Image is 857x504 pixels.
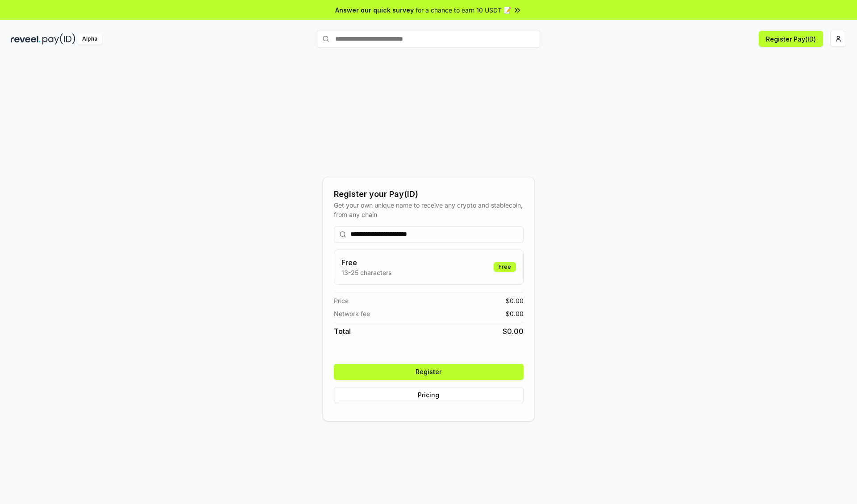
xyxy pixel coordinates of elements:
[759,31,823,47] button: Register Pay(ID)
[11,33,41,45] img: reveel_dark
[77,33,102,45] div: Alpha
[341,257,391,268] h3: Free
[42,33,75,45] img: pay_id
[416,5,511,15] span: for a chance to earn 10 USDT 📝
[334,309,370,318] span: Network fee
[494,262,516,272] div: Free
[334,364,524,380] button: Register
[341,268,391,277] p: 13-25 characters
[334,200,524,219] div: Get your own unique name to receive any crypto and stablecoin, from any chain
[334,188,524,200] div: Register your Pay(ID)
[334,296,349,305] span: Price
[335,5,414,15] span: Answer our quick survey
[506,309,524,318] span: $ 0.00
[503,326,524,337] span: $ 0.00
[334,326,351,337] span: Total
[334,387,524,403] button: Pricing
[506,296,524,305] span: $ 0.00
